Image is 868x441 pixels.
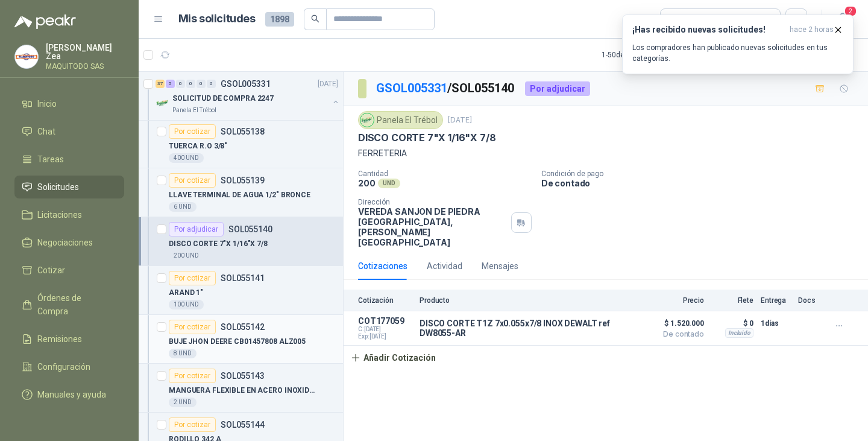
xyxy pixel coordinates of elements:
[725,328,753,338] div: Incluido
[420,296,637,305] p: Producto
[176,80,185,88] div: 0
[169,222,224,236] div: Por adjudicar
[186,80,195,88] div: 0
[378,179,400,188] div: UND
[139,168,343,217] a: Por cotizarSOL055139LLAVE TERMINAL DE AGUA 1/2" BRONCE6 UND
[358,326,412,333] span: C: [DATE]
[221,176,265,185] p: SOL055139
[448,115,472,126] p: [DATE]
[358,333,412,340] span: Exp: [DATE]
[169,385,319,396] p: MANGUERA FLEXIBLE EN ACERO INOXIDABLE 1"X 0.60 MTS ACOP.HH1.1/16 RECTO GIRATORIO 200 BARES 200C
[37,388,106,401] span: Manuales y ayuda
[169,417,216,432] div: Por cotizar
[169,251,204,261] div: 200 UND
[169,300,204,309] div: 100 UND
[169,124,216,139] div: Por cotizar
[761,296,791,305] p: Entrega
[197,80,206,88] div: 0
[602,45,676,65] div: 1 - 50 de 535
[761,316,791,331] p: 1 días
[221,80,271,88] p: GSOL005331
[358,198,506,206] p: Dirección
[37,208,82,221] span: Licitaciones
[37,236,93,249] span: Negociaciones
[156,77,341,115] a: 37 5 0 0 0 0 GSOL005331[DATE] Company LogoSOLICITUD DE COMPRA 2247Panela El Trébol
[668,13,693,26] div: Todas
[541,178,863,188] p: De contado
[46,43,124,60] p: [PERSON_NAME] Zea
[221,127,265,136] p: SOL055138
[37,360,90,373] span: Configuración
[632,25,785,35] h3: ¡Has recibido nuevas solicitudes!
[14,92,124,115] a: Inicio
[711,316,753,331] p: $ 0
[427,259,462,273] div: Actividad
[644,316,704,331] span: $ 1.520.000
[37,97,57,110] span: Inicio
[178,10,256,28] h1: Mis solicitudes
[525,81,590,96] div: Por adjudicar
[344,346,442,370] button: Añadir Cotización
[358,147,854,160] p: FERRETERIA
[221,372,265,380] p: SOL055143
[622,14,854,74] button: ¡Has recibido nuevas solicitudes!hace 2 horas Los compradores han publicado nuevas solicitudes en...
[14,231,124,254] a: Negociaciones
[644,331,704,338] span: De contado
[541,170,863,178] p: Condición de pago
[169,189,310,201] p: LLAVE TERMINAL DE AGUA 1/2" BRONCE
[37,153,64,166] span: Tareas
[644,296,704,305] p: Precio
[482,259,518,273] div: Mensajes
[632,42,843,64] p: Los compradores han publicado nuevas solicitudes en tus categorías.
[172,93,274,104] p: SOLICITUD DE COMPRA 2247
[156,80,165,88] div: 37
[14,120,124,143] a: Chat
[221,420,265,429] p: SOL055144
[37,291,113,318] span: Órdenes de Compra
[221,323,265,331] p: SOL055142
[358,111,443,129] div: Panela El Trébol
[46,63,124,70] p: MAQUITODO SAS
[790,25,834,35] span: hace 2 horas
[376,79,515,98] p: / SOL055140
[139,266,343,315] a: Por cotizarSOL055141ARAND 1"100 UND
[358,316,412,326] p: COT177059
[14,328,124,351] a: Remisiones
[711,296,753,305] p: Flete
[169,320,216,334] div: Por cotizar
[169,398,197,407] div: 2 UND
[37,180,79,194] span: Solicitudes
[37,264,65,277] span: Cotizar
[358,170,532,178] p: Cantidad
[169,141,227,152] p: TUERCA R.O 3/8"
[318,78,338,90] p: [DATE]
[14,259,124,282] a: Cotizar
[358,259,407,273] div: Cotizaciones
[14,383,124,406] a: Manuales y ayuda
[221,274,265,282] p: SOL055141
[420,319,637,338] p: DISCO CORTE T1Z 7x0.055x7/8 INOX DEWALT ref DW8055-AR
[169,287,203,299] p: ARAND 1"
[265,12,294,27] span: 1898
[169,369,216,383] div: Por cotizar
[169,336,306,347] p: BUJE JHON DEERE CB01457808 ALZ005
[169,173,216,188] div: Por cotizar
[832,8,854,30] button: 2
[14,176,124,198] a: Solicitudes
[207,80,216,88] div: 0
[14,148,124,171] a: Tareas
[139,315,343,364] a: Por cotizarSOL055142BUJE JHON DEERE CB01457808 ALZ0058 UND
[358,178,376,188] p: 200
[172,106,216,115] p: Panela El Trébol
[14,203,124,226] a: Licitaciones
[844,5,857,17] span: 2
[376,81,447,95] a: GSOL005331
[156,96,170,110] img: Company Logo
[798,296,822,305] p: Docs
[139,217,343,266] a: Por adjudicarSOL055140DISCO CORTE 7"X 1/16"X 7/8200 UND
[14,287,124,323] a: Órdenes de Compra
[360,113,374,127] img: Company Logo
[14,355,124,378] a: Configuración
[169,349,197,358] div: 8 UND
[169,271,216,285] div: Por cotizar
